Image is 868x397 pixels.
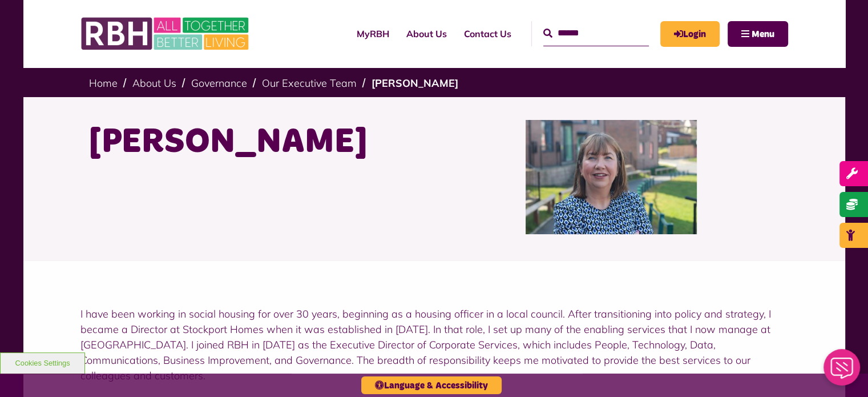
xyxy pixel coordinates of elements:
a: About Us [132,77,176,90]
button: Language & Accessibility [361,376,502,394]
a: MyRBH [660,21,720,47]
button: Navigation [728,21,788,47]
a: [PERSON_NAME] [372,77,458,90]
a: Home [89,77,118,90]
input: Search [543,21,649,46]
h1: [PERSON_NAME] [89,120,426,165]
img: RBH [80,11,252,56]
a: About Us [398,18,455,49]
p: I have been working in social housing for over 30 years, beginning as a housing officer in a loca... [80,306,788,383]
img: Sandra Coleing (1) [526,120,697,234]
a: MyRBH [348,18,398,49]
iframe: Netcall Web Assistant for live chat [817,346,868,397]
a: Our Executive Team [262,77,357,90]
a: Contact Us [455,18,520,49]
span: Menu [752,30,774,39]
a: Governance [191,77,247,90]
